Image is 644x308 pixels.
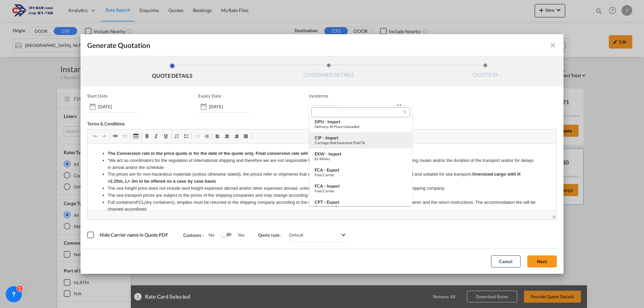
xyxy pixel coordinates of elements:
[20,56,449,70] li: Full containersFCL(dry containers), empties must be returned to the shipping company according to...
[315,183,407,189] div: FCA - import
[402,109,408,114] md-icon: icon-magnify
[315,189,407,193] div: Free Carrier
[315,119,407,124] div: DPU - import
[315,124,407,129] div: Delivery at Place Unloaded
[20,27,449,42] li: The prices are for non-hazardous materials (unless otherwise stated), the prices refer to shipmen...
[20,42,449,49] li: The sea freight price does not include land freight expenses abroad and/or other expenses abroad,...
[315,173,407,177] div: Free Carrier
[20,7,315,12] strong: The Conversion rate in the price quote is for the date of the quote only. Final conversion rate w...
[315,167,407,173] div: FCA - export
[315,135,407,140] div: CIP - import
[20,49,449,56] li: The sea transport prices are subject to the prices of the shipping companies and may change accor...
[20,14,449,28] li: "We act as coordinators for the regulation of international shipping and therefore we are not res...
[315,199,407,205] div: CPT - export
[315,140,407,145] div: Carriage and Insurance Paid to
[315,157,407,161] div: Ex Works
[315,151,407,157] div: EXW - import
[315,205,407,209] div: Carrier Paid to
